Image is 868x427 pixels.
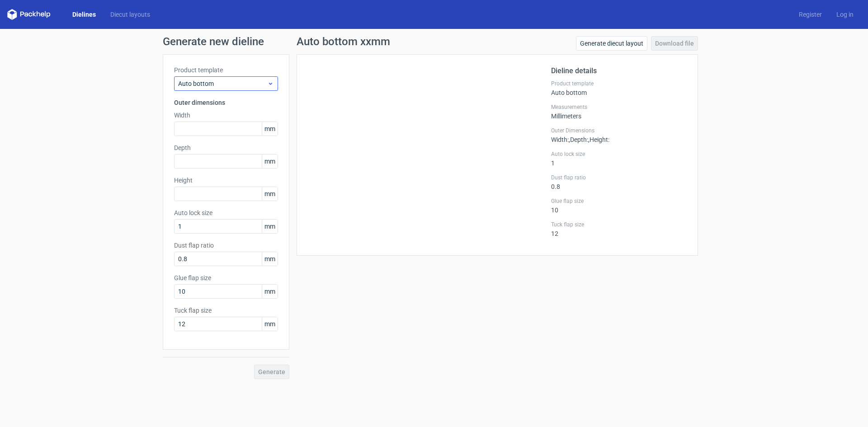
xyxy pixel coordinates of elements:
span: mm [262,187,278,201]
span: , Height : [588,136,609,143]
label: Measurements [551,103,687,111]
span: mm [262,155,278,168]
label: Dust flap ratio [174,241,278,250]
span: mm [262,317,278,331]
h2: Dieline details [551,66,687,76]
div: Auto bottom [551,80,687,96]
label: Tuck flap size [551,221,687,228]
h3: Outer dimensions [174,98,278,107]
label: Width [174,111,278,120]
span: , Depth : [569,136,588,143]
label: Height [174,176,278,185]
div: 0.8 [551,174,687,190]
label: Product template [174,66,278,75]
h1: Generate new dieline [163,36,705,47]
h1: Auto bottom xxmm [297,36,390,47]
span: Width : [551,136,569,143]
label: Auto lock size [174,208,278,217]
div: 1 [551,150,687,167]
div: 10 [551,197,687,214]
span: mm [262,220,278,233]
span: Auto bottom [178,79,267,88]
a: Dielines [65,10,103,19]
div: 12 [551,221,687,237]
span: mm [262,252,278,266]
a: Generate diecut layout [576,36,647,51]
label: Product template [551,80,687,87]
div: Millimeters [551,103,687,120]
label: Dust flap ratio [551,174,687,181]
span: mm [262,285,278,298]
label: Auto lock size [551,150,687,158]
a: Log in [829,10,861,19]
label: Tuck flap size [174,306,278,315]
label: Glue flap size [551,197,687,205]
label: Depth [174,143,278,152]
a: Diecut layouts [103,10,157,19]
label: Glue flap size [174,273,278,282]
span: mm [262,122,278,136]
a: Register [792,10,829,19]
label: Outer Dimensions [551,127,687,134]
